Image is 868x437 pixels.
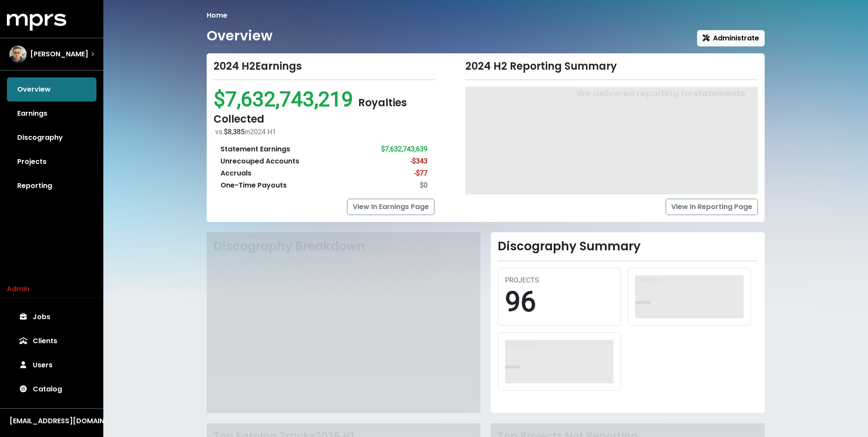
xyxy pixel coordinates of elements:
[697,30,765,46] button: Administrate
[7,305,96,329] a: Jobs
[214,60,434,73] div: 2024 H2 Earnings
[498,239,758,254] h2: Discography Summary
[7,126,96,150] a: Discography
[465,60,758,73] div: 2024 H2 Reporting Summary
[414,168,428,178] div: -$77
[505,275,614,286] div: PROJECTS
[7,17,66,27] a: mprs logo
[207,28,273,44] h1: Overview
[224,128,245,136] span: $8,385
[7,415,96,427] button: [EMAIL_ADDRESS][DOMAIN_NAME]
[220,180,287,191] div: One-Time Payouts
[9,46,27,63] img: The selected account / producer
[9,416,94,426] div: [EMAIL_ADDRESS][DOMAIN_NAME]
[220,168,251,178] div: Accruals
[666,199,758,215] a: View In Reporting Page
[207,10,227,21] li: Home
[7,150,96,174] a: Projects
[30,49,88,59] span: [PERSON_NAME]
[347,199,434,215] a: View In Earnings Page
[220,144,290,154] div: Statement Earnings
[220,156,299,166] div: Unrecouped Accounts
[420,180,428,191] div: $0
[7,377,96,401] a: Catalog
[7,102,96,126] a: Earnings
[207,10,765,21] nav: breadcrumb
[410,156,428,166] div: -$343
[214,87,358,111] span: $7,632,743,219
[7,353,96,377] a: Users
[7,174,96,198] a: Reporting
[7,329,96,353] a: Clients
[505,286,614,319] div: 96
[381,144,428,154] div: $7,632,743,639
[215,127,434,137] div: vs. in 2024 H1
[703,33,759,43] span: Administrate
